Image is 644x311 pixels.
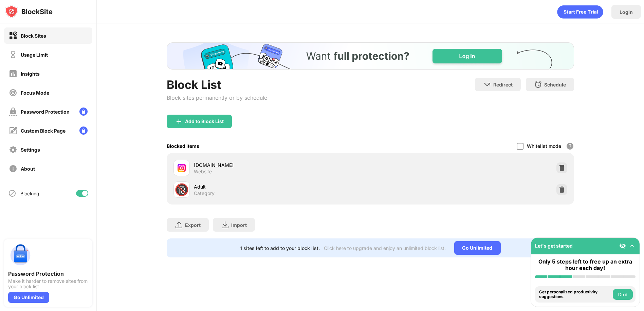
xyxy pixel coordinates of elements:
div: Make it harder to remove sites from your block list [8,278,88,289]
img: insights-off.svg [9,70,17,78]
img: block-on.svg [9,32,17,40]
div: Go Unlimited [8,292,49,303]
div: Add to Block List [185,119,224,124]
div: 🔞 [174,183,189,197]
div: Redirect [493,82,513,88]
div: [DOMAIN_NAME] [194,161,370,169]
img: favicons [178,164,186,172]
img: time-usage-off.svg [9,51,17,59]
div: Go Unlimited [454,241,501,255]
div: Usage Limit [21,52,48,58]
div: Password Protection [21,109,70,115]
img: lock-menu.svg [79,127,88,135]
img: settings-off.svg [9,145,17,154]
div: Website [194,169,212,175]
img: logo-blocksite.svg [5,5,53,18]
img: focus-off.svg [9,89,17,97]
div: Schedule [544,82,566,88]
div: Focus Mode [21,90,49,96]
div: Settings [21,147,40,153]
div: Blocked Items [167,143,199,149]
div: About [21,166,35,172]
div: Export [185,222,201,228]
div: Import [231,222,247,228]
div: Get personalized productivity suggestions [539,290,611,299]
img: customize-block-page-off.svg [9,127,17,135]
div: Blocking [20,191,39,196]
div: Category [194,190,215,196]
div: Only 5 steps left to free up an extra hour each day! [535,258,636,271]
div: Login [620,9,633,15]
img: lock-menu.svg [79,108,88,116]
div: Custom Block Page [21,128,66,134]
img: push-password-protection.svg [8,243,33,268]
img: omni-setup-toggle.svg [629,242,636,249]
div: Block Sites [21,33,46,39]
iframe: Banner [167,42,574,70]
button: Do it [613,289,633,300]
div: animation [557,5,603,19]
img: about-off.svg [9,164,17,173]
div: Adult [194,183,370,190]
div: Password Protection [8,270,88,277]
div: Block List [167,78,267,92]
img: blocking-icon.svg [8,189,16,197]
div: Block sites permanently or by schedule [167,94,267,101]
div: 1 sites left to add to your block list. [240,245,320,251]
div: Whitelist mode [527,143,561,149]
div: Click here to upgrade and enjoy an unlimited block list. [324,245,446,251]
img: eye-not-visible.svg [619,242,626,249]
div: Insights [21,71,40,77]
img: password-protection-off.svg [9,108,17,116]
div: Let's get started [535,243,573,249]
